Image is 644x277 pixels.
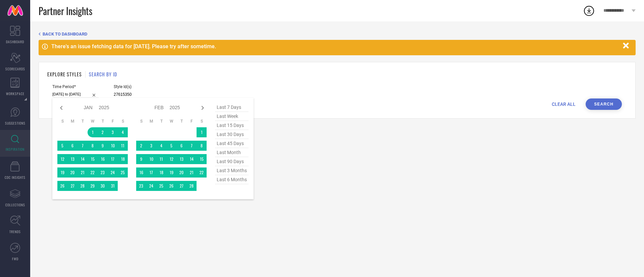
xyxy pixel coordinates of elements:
[166,154,176,164] td: Wed Feb 12 2025
[197,119,207,124] th: Saturday
[88,119,98,124] th: Wednesday
[146,141,156,151] td: Mon Feb 03 2025
[12,256,18,261] span: FWD
[186,167,197,178] td: Fri Feb 21 2025
[67,181,77,191] td: Mon Jan 27 2025
[108,127,118,137] td: Fri Jan 03 2025
[118,119,128,124] th: Saturday
[146,119,156,124] th: Monday
[215,166,249,175] span: last 3 months
[89,71,117,78] h1: SEARCH BY ID
[88,154,98,164] td: Wed Jan 15 2025
[215,103,249,112] span: last 7 days
[186,141,197,151] td: Fri Feb 07 2025
[118,154,128,164] td: Sat Jan 18 2025
[176,154,186,164] td: Thu Feb 13 2025
[98,119,108,124] th: Thursday
[67,167,77,178] td: Mon Jan 20 2025
[215,148,249,157] span: last month
[215,139,249,148] span: last 45 days
[156,154,166,164] td: Tue Feb 11 2025
[108,167,118,178] td: Fri Jan 24 2025
[215,112,249,121] span: last week
[98,181,108,191] td: Thu Jan 30 2025
[98,167,108,178] td: Thu Jan 23 2025
[47,71,82,78] h1: EXPLORE STYLES
[67,154,77,164] td: Mon Jan 13 2025
[57,154,67,164] td: Sun Jan 12 2025
[98,154,108,164] td: Thu Jan 16 2025
[77,141,88,151] td: Tue Jan 07 2025
[186,119,197,124] th: Friday
[176,141,186,151] td: Thu Feb 06 2025
[118,167,128,178] td: Sat Jan 25 2025
[9,229,21,234] span: TRENDS
[5,121,25,126] span: SUGGESTIONS
[6,147,24,152] span: INSPIRATION
[77,119,88,124] th: Tuesday
[52,91,99,98] input: Select time period
[176,181,186,191] td: Thu Feb 27 2025
[67,119,77,124] th: Monday
[186,181,197,191] td: Fri Feb 28 2025
[136,154,146,164] td: Sun Feb 09 2025
[118,127,128,137] td: Sat Jan 04 2025
[215,175,249,184] span: last 6 months
[88,127,98,137] td: Wed Jan 01 2025
[6,91,24,96] span: WORKSPACE
[156,141,166,151] td: Tue Feb 04 2025
[67,141,77,151] td: Mon Jan 06 2025
[199,104,207,112] div: Next month
[186,154,197,164] td: Fri Feb 14 2025
[98,141,108,151] td: Thu Jan 09 2025
[108,119,118,124] th: Friday
[88,167,98,178] td: Wed Jan 22 2025
[6,39,24,44] span: DASHBOARD
[114,91,211,98] input: Enter comma separated style ids e.g. 12345, 67890
[215,157,249,166] span: last 90 days
[136,119,146,124] th: Sunday
[77,181,88,191] td: Tue Jan 28 2025
[586,98,622,110] button: Search
[146,154,156,164] td: Mon Feb 10 2025
[146,167,156,178] td: Mon Feb 17 2025
[39,4,92,18] span: Partner Insights
[583,5,595,17] div: Open download list
[57,167,67,178] td: Sun Jan 19 2025
[197,141,207,151] td: Sat Feb 08 2025
[57,104,65,112] div: Previous month
[166,167,176,178] td: Wed Feb 19 2025
[43,31,87,37] span: BACK TO DASHBOARD
[136,141,146,151] td: Sun Feb 02 2025
[57,119,67,124] th: Sunday
[57,141,67,151] td: Sun Jan 05 2025
[176,119,186,124] th: Thursday
[197,167,207,178] td: Sat Feb 22 2025
[215,130,249,139] span: last 30 days
[166,141,176,151] td: Wed Feb 05 2025
[197,127,207,137] td: Sat Feb 01 2025
[215,121,249,130] span: last 15 days
[197,154,207,164] td: Sat Feb 15 2025
[156,181,166,191] td: Tue Feb 25 2025
[98,127,108,137] td: Thu Jan 02 2025
[136,181,146,191] td: Sun Feb 23 2025
[176,167,186,178] td: Thu Feb 20 2025
[118,141,128,151] td: Sat Jan 11 2025
[114,84,211,89] span: Style Id(s)
[77,154,88,164] td: Tue Jan 14 2025
[5,202,25,207] span: COLLECTIONS
[166,119,176,124] th: Wednesday
[146,181,156,191] td: Mon Feb 24 2025
[108,141,118,151] td: Fri Jan 10 2025
[166,181,176,191] td: Wed Feb 26 2025
[39,31,636,37] div: Back TO Dashboard
[57,181,67,191] td: Sun Jan 26 2025
[108,181,118,191] td: Fri Jan 31 2025
[136,167,146,178] td: Sun Feb 16 2025
[51,43,620,50] div: There's an issue fetching data for [DATE]. Please try after sometime.
[156,119,166,124] th: Tuesday
[552,101,576,107] span: CLEAR ALL
[77,167,88,178] td: Tue Jan 21 2025
[88,181,98,191] td: Wed Jan 29 2025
